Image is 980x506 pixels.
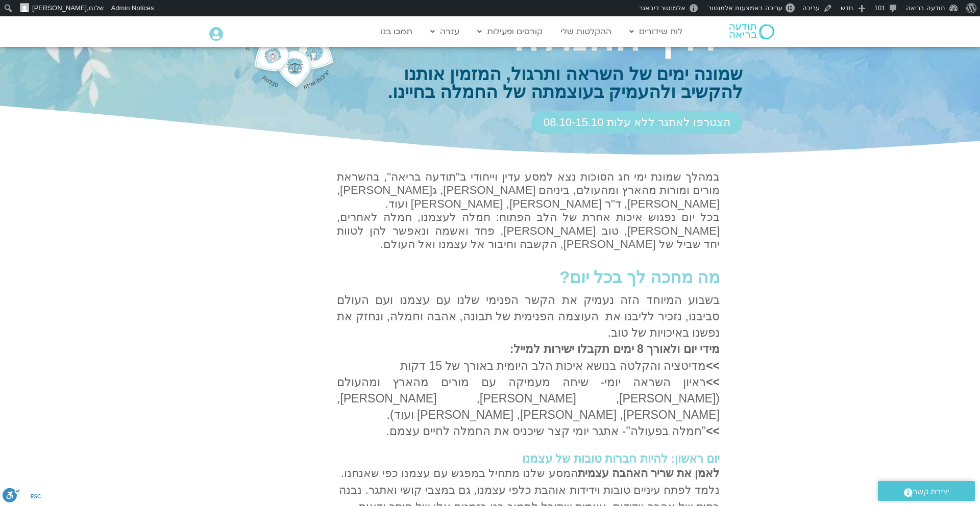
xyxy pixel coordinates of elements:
span: [PERSON_NAME] [32,4,87,12]
strong: >> [706,424,720,438]
a: יצירת קשר [878,481,975,501]
strong: מידי יום ולאורך 8 ימים תקבלו ישירות למייל: [510,342,720,356]
a: עזרה [425,22,464,41]
a: הצטרפו לאתגר ללא עלות 08.10-15.10 [531,111,743,134]
a: ההקלטות שלי [555,22,617,41]
strong: >> [706,375,720,389]
a: קורסים ופעילות [472,22,548,41]
div: בשבוע המיוחד הזה נעמיק את הקשר הפנימי שלנו עם עצמנו ועם העולם סביבנו, נזכיר לליבנו את העוצמה הפני... [337,292,720,440]
b: מה מחכה לך בכל יום? [559,268,720,287]
strong: לאמן את שריר האהבה עצמית [578,467,720,479]
img: תודעה בריאה [729,24,774,39]
strong: >> [706,359,720,372]
strong: יום ראשון: להיות חברות טובות של עצמנו [522,452,720,465]
a: לוח שידורים [624,22,688,41]
span: יצירת קשר [913,485,949,499]
h1: ״דרך החמלה״ [349,21,743,53]
span: הצטרפו לאתגר ללא עלות 08.10-15.10 [544,117,730,128]
a: תמכו בנו [376,22,418,41]
h1: שמונה ימים של השראה ותרגול, המזמין אותנו להקשיב ולהעמיק בעוצמתה של החמלה בחיינו. [349,65,743,100]
span: עריכה באמצעות אלמנטור [708,4,782,12]
p: במהלך שמונת ימי חג הסוכות נצא למסע עדין וייחודי ב"תודעה בריאה", בהשראת מורים ומורות מהארץ ומהעולם... [337,170,720,251]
